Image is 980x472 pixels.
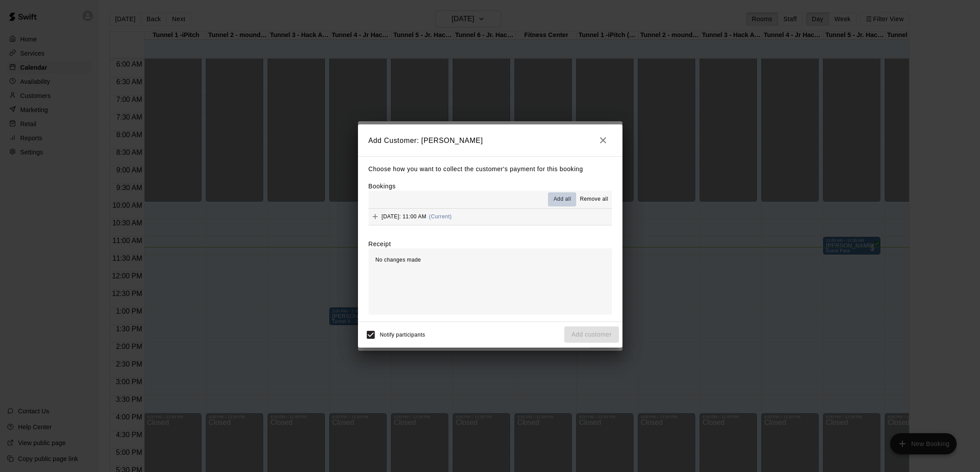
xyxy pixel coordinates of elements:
span: Add all [554,195,571,204]
span: Remove all [580,195,608,204]
button: Add[DATE]: 11:00 AM(Current) [369,209,612,225]
label: Bookings [369,183,396,190]
span: [DATE]: 11:00 AM [382,214,427,220]
span: Notify participants [380,332,425,338]
button: Add all [548,192,576,206]
span: No changes made [376,257,421,263]
p: Choose how you want to collect the customer's payment for this booking [369,164,612,175]
span: (Current) [429,214,452,220]
label: Receipt [369,240,391,248]
button: Remove all [576,192,611,206]
h2: Add Customer: [PERSON_NAME] [358,124,622,156]
span: Add [369,213,382,220]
